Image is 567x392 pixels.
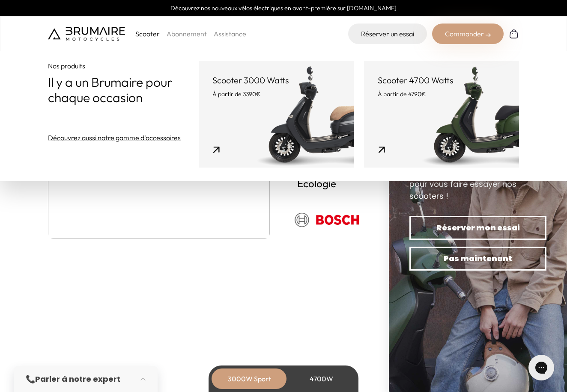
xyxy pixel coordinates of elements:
img: Brumaire Motocycles [48,27,125,41]
p: À partir de 3390€ [212,90,340,98]
p: À partir de 4790€ [378,90,505,98]
img: right-arrow-2.png [486,32,491,38]
a: Découvrez aussi notre gamme d'accessoires [48,133,181,143]
a: Scooter 4700 Watts À partir de 4790€ [364,61,519,168]
div: 4700W [287,368,355,389]
a: Scooter 3000 Watts À partir de 3390€ [199,61,354,168]
a: Abonnement [167,29,207,38]
a: Réserver un essai [348,24,427,44]
div: 3000W Sport [215,368,283,389]
img: Logo Bosch [287,202,368,236]
p: Scooter [135,29,160,39]
h3: Écologie [297,177,519,190]
p: Il y a un Brumaire pour chaque occasion [48,74,199,105]
iframe: Gorgias live chat messenger [524,352,558,383]
img: Panier [509,29,519,39]
p: Scooter 3000 Watts [212,74,340,86]
div: Commander [432,24,504,44]
p: Nos produits [48,61,199,71]
p: Scooter 4700 Watts [378,74,505,86]
a: Assistance [214,29,246,38]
